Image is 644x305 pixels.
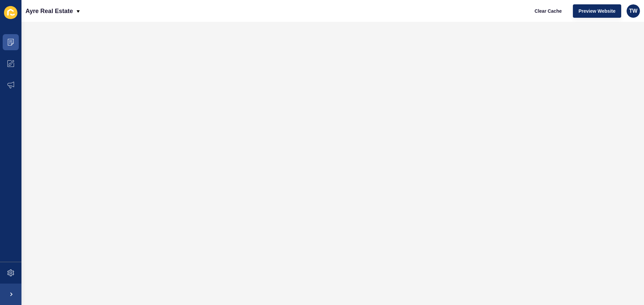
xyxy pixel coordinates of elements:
span: TW [629,8,638,14]
button: Clear Cache [529,4,568,18]
p: Ayre Real Estate [25,3,73,19]
span: Preview Website [579,8,615,14]
span: Clear Cache [535,8,562,14]
button: Preview Website [573,4,621,18]
iframe: To enrich screen reader interactions, please activate Accessibility in Grammarly extension settings [21,22,644,305]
